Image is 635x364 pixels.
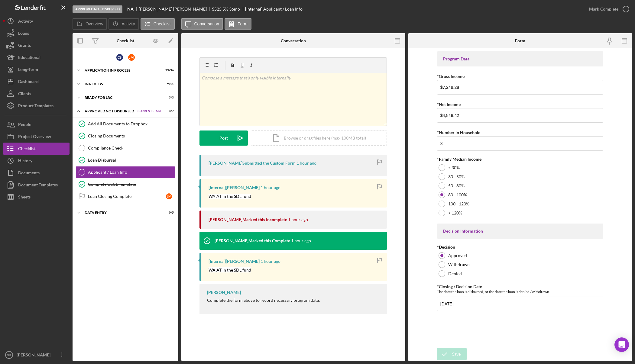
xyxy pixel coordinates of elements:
label: *Net Income [437,102,461,107]
div: $525 [212,7,222,11]
span: Current Stage [138,109,162,113]
div: Dashboard [18,76,39,89]
a: Add All Documents to Dropbox [76,118,175,130]
div: Open Intercom Messenger [614,337,629,352]
time: 2025-10-10 21:29 [288,217,308,222]
label: *Closing / Decision Date [437,284,482,289]
div: 0 / 5 [163,211,174,214]
div: Checklist [117,38,134,43]
button: NG[PERSON_NAME] [3,349,70,361]
div: [Internal] [PERSON_NAME] [209,259,260,264]
label: Withdrawn [448,262,470,267]
div: Activity [18,15,33,29]
div: People [18,118,31,132]
label: *Number in Household [437,130,481,135]
label: Conversation [194,21,219,26]
div: Conversation [281,38,306,43]
div: [PERSON_NAME] [207,290,241,295]
button: Form [225,18,251,30]
div: 29 / 36 [163,69,174,72]
div: Loan Disbursal [88,158,175,163]
a: Clients [3,88,70,100]
time: 2025-10-10 21:19 [291,238,311,243]
div: Compliance Check [88,146,175,150]
label: Form [238,21,248,26]
a: Loan Closing CompleteJM [76,190,175,202]
time: 2025-10-10 21:30 [261,185,280,190]
div: Ready for LRC [85,96,159,99]
button: Educational [3,51,70,63]
button: Documents [3,167,70,179]
button: Activity [3,15,70,27]
div: *Family Median Income [437,157,603,162]
a: Document Templates [3,179,70,191]
div: Complete CECL Template [88,182,175,187]
div: Decision Information [443,229,597,234]
label: Checklist [154,21,171,26]
label: 80 - 100% [448,192,467,197]
div: Post [219,130,228,146]
div: Data Entry [85,211,159,214]
a: Complete CECL Template [76,178,175,190]
div: Form [515,38,525,43]
div: 3 / 3 [163,96,174,99]
div: 36 mo [229,7,240,11]
time: 2025-10-10 21:30 [296,161,316,166]
button: Loans [3,27,70,39]
a: Loan Disbursal [76,154,175,166]
div: The date the loan is disbursed, or the date the loan is denied / withdrawn. [437,289,603,294]
div: Educational [18,51,40,65]
div: C S [116,54,123,61]
div: Project Overview [18,130,51,144]
label: > 120% [448,211,462,215]
div: 9 / 11 [163,82,174,86]
button: Overview [73,18,107,30]
label: 50 - 80% [448,183,465,188]
label: < 30% [448,165,460,170]
div: [Internal] Applicant / Loan Info [245,7,303,11]
div: [Internal] [PERSON_NAME] [209,185,260,190]
a: Closing Documents [76,130,175,142]
label: Activity [121,21,135,26]
div: Complete the form above to record necessary program data. [207,298,320,303]
div: History [18,155,32,168]
label: *Gross Income [437,74,465,79]
div: Clients [18,88,31,101]
div: 4 / 7 [163,109,174,113]
div: [PERSON_NAME] Marked this Complete [215,238,290,243]
b: NA [127,7,134,11]
div: Mark Complete [589,3,618,15]
mark: WA AT in the SDL fund [209,267,251,272]
label: 30 - 50% [448,174,465,179]
button: Post [199,130,248,146]
button: People [3,118,70,130]
div: J M [166,193,172,199]
a: Product Templates [3,100,70,112]
button: Long-Term [3,63,70,76]
label: Approved [448,253,467,258]
button: Dashboard [3,76,70,88]
button: Project Overview [3,130,70,143]
label: 100 - 120% [448,201,469,206]
div: Product Templates [18,100,53,113]
time: 2025-10-10 21:19 [261,259,280,264]
div: J M [128,54,135,61]
button: Mark Complete [583,3,632,15]
div: Application In Process [85,69,159,72]
div: [PERSON_NAME] Submitted the Custom Form [209,161,296,166]
div: 5 % [222,7,228,11]
label: Overview [86,21,103,26]
button: Grants [3,39,70,51]
button: Conversation [181,18,223,30]
button: Checklist [141,18,175,30]
div: Program Data [443,56,597,61]
div: Approved Not Disbursed [85,109,134,113]
div: Long-Term [18,63,38,77]
div: [PERSON_NAME] [PERSON_NAME] [139,7,212,11]
a: History [3,155,70,167]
